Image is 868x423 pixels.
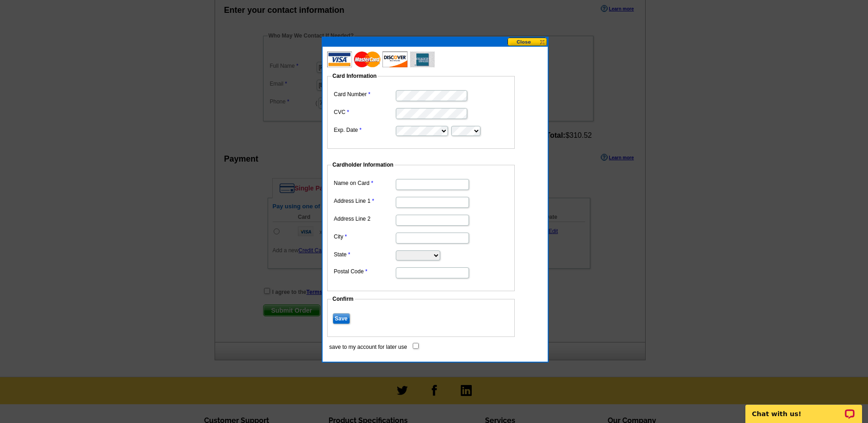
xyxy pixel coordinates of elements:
[333,313,350,324] input: Save
[332,72,378,80] legend: Card Information
[329,343,407,351] label: save to my account for later use
[334,250,395,259] label: State
[334,233,395,241] label: City
[334,179,395,187] label: Name on Card
[334,90,395,98] label: Card Number
[327,51,435,67] img: acceptedCards.gif
[332,295,355,303] legend: Confirm
[332,161,394,169] legend: Cardholder Information
[334,215,395,223] label: Address Line 2
[334,267,395,276] label: Postal Code
[334,197,395,205] label: Address Line 1
[739,394,868,423] iframe: LiveChat chat widget
[334,126,395,134] label: Exp. Date
[334,108,395,116] label: CVC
